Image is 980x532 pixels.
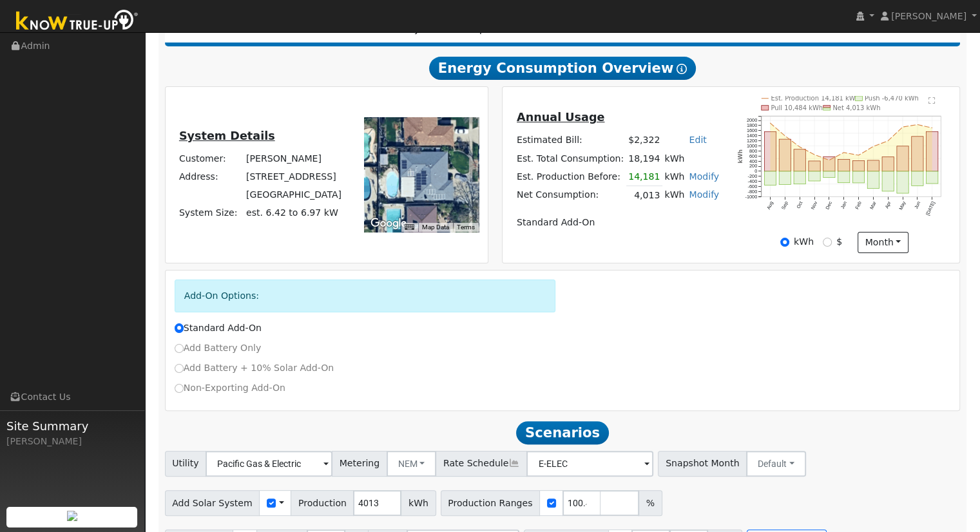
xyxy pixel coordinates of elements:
circle: onclick="" [887,140,889,142]
rect: onclick="" [897,146,908,171]
rect: onclick="" [882,171,894,191]
text: 400 [749,158,757,164]
rect: onclick="" [794,171,805,184]
rect: onclick="" [882,157,894,171]
td: [STREET_ADDRESS] [244,168,343,186]
td: System Size [244,204,343,222]
text: -1000 [745,194,758,200]
rect: onclick="" [853,160,865,171]
circle: onclick="" [769,122,771,124]
td: Estimated Bill: [514,131,626,149]
circle: onclick="" [784,135,786,137]
td: kWh [662,149,722,167]
a: Modify [689,171,719,182]
text: -600 [748,184,758,189]
circle: onclick="" [931,127,933,129]
a: Modify [689,189,719,200]
text: 0 [754,168,757,174]
text: May [898,200,907,211]
td: 14,181 [626,167,662,186]
rect: onclick="" [927,131,938,171]
span: [PERSON_NAME] [891,11,966,21]
td: System Size: [177,204,244,222]
rect: onclick="" [764,132,776,171]
input: Select a Rate Schedule [526,451,653,477]
circle: onclick="" [872,146,874,147]
td: Est. Total Consumption: [514,149,626,167]
img: Google [367,215,410,232]
rect: onclick="" [838,171,850,183]
span: Energy Consumption Overview [429,57,696,80]
circle: onclick="" [902,126,904,128]
circle: onclick="" [829,159,831,161]
text: 800 [749,148,757,154]
rect: onclick="" [853,171,865,183]
circle: onclick="" [917,124,919,126]
button: month [858,232,908,254]
text: Pull 10,484 kWh [771,104,823,111]
td: 18,194 [626,149,662,167]
td: 4,013 [626,186,662,205]
td: Customer: [177,150,244,168]
input: $ [823,238,832,247]
text: Nov [810,200,819,211]
u: Annual Usage [517,111,604,124]
input: Standard Add-On [175,323,184,332]
text: 1600 [747,128,757,133]
button: Keyboard shortcuts [405,223,414,232]
td: kWh [662,186,687,205]
circle: onclick="" [843,151,845,153]
rect: onclick="" [912,171,923,185]
text: Mar [869,200,878,211]
span: Site Summary [6,417,138,435]
span: est. 6.42 to 6.97 kW [246,207,338,218]
rect: onclick="" [764,171,776,185]
text: 2000 [747,117,757,123]
text: Est. Production 14,181 kWh [771,95,860,102]
button: Default [746,451,806,477]
label: kWh [794,235,814,249]
td: kWh [662,167,687,186]
text: Sep [780,200,789,211]
span: Utility [165,451,207,477]
text: 1400 [747,133,757,138]
text: [DATE] [925,200,936,216]
span: Add Solar System [165,490,260,516]
span: % [639,490,662,516]
text: Feb [854,200,863,210]
input: Add Battery + 10% Solar Add-On [175,364,184,373]
input: Select a Utility [206,451,332,477]
span: Production Ranges [441,490,540,516]
td: Standard Add-On [514,214,721,232]
text: 1800 [747,122,757,128]
input: Non-Exporting Add-On [175,384,184,393]
text:  [928,97,936,104]
input: kWh [780,238,789,247]
rect: onclick="" [897,171,908,193]
rect: onclick="" [823,171,835,178]
i: Show Help [677,64,687,74]
td: [GEOGRAPHIC_DATA] [244,186,343,204]
div: [PERSON_NAME] [6,435,138,448]
rect: onclick="" [809,171,820,181]
text: Push -6,470 kWh [865,95,919,102]
label: Add Battery + 10% Solar Add-On [175,361,334,375]
label: Add Battery Only [175,341,262,355]
text: 1000 [747,143,757,149]
a: Edit [689,135,706,145]
td: Address: [177,168,244,186]
rect: onclick="" [823,157,835,171]
rect: onclick="" [838,160,850,171]
button: Map Data [422,223,449,232]
img: Know True-Up [10,7,145,36]
rect: onclick="" [912,137,923,171]
label: Non-Exporting Add-On [175,381,285,395]
text: Apr [884,200,892,210]
span: Rate Schedule [436,451,527,477]
text: Net 4,013 kWh [833,104,881,111]
text: Oct [796,200,804,209]
button: NEM [387,451,437,477]
rect: onclick="" [779,171,791,184]
u: System Details [179,129,275,142]
rect: onclick="" [779,139,791,171]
